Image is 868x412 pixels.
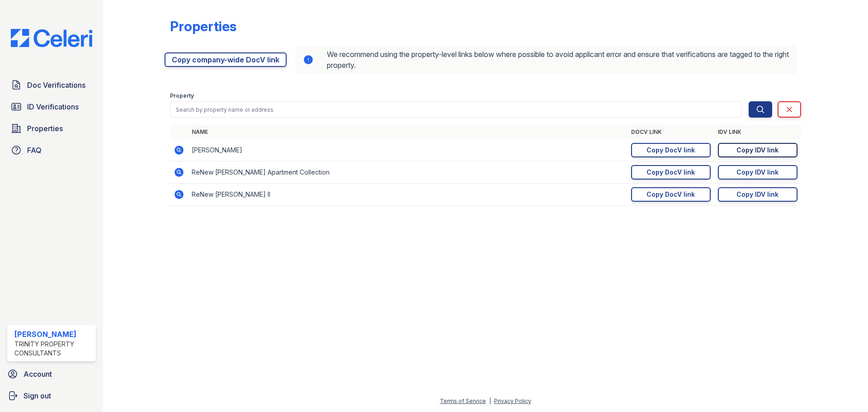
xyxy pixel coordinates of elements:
a: Privacy Policy [494,398,531,404]
div: We recommend using the property-level links below where possible to avoid applicant error and ens... [296,45,797,74]
a: Copy IDV link [718,165,797,180]
a: Copy DocV link [631,143,711,157]
a: FAQ [7,141,96,159]
a: Properties [7,119,96,137]
div: Copy IDV link [736,168,778,177]
td: ReNew [PERSON_NAME] Apartment Collection [188,161,627,184]
span: Sign out [24,390,51,401]
td: [PERSON_NAME] [188,139,627,161]
a: Sign out [4,387,99,405]
a: Terms of Service [440,398,486,404]
a: Copy IDV link [718,187,797,202]
a: Doc Verifications [7,76,96,94]
a: Copy DocV link [631,165,711,180]
span: FAQ [27,145,42,156]
a: Copy DocV link [631,187,711,202]
td: ReNew [PERSON_NAME] II [188,184,627,206]
img: CE_Logo_Blue-a8612792a0a2168367f1c8372b55b34899dd931a85d93a1a3d3e32e68fde9ad4.png [4,29,99,47]
a: Copy IDV link [718,143,797,157]
input: Search by property name or address [170,101,741,118]
th: IDV Link [714,125,801,139]
div: Copy DocV link [646,190,695,199]
div: | [489,398,491,404]
th: DocV Link [627,125,714,139]
div: Properties [170,18,236,34]
div: Copy DocV link [646,146,695,155]
span: ID Verifications [27,101,79,112]
div: [PERSON_NAME] [14,329,92,340]
label: Property [170,92,194,99]
span: Properties [27,123,63,134]
div: Trinity Property Consultants [14,340,92,358]
span: Account [24,369,52,379]
span: Doc Verifications [27,80,85,90]
a: Account [4,365,99,383]
a: Copy company-wide DocV link [165,52,287,67]
div: Copy IDV link [736,146,778,155]
th: Name [188,125,627,139]
div: Copy IDV link [736,190,778,199]
div: Copy DocV link [646,168,695,177]
a: ID Verifications [7,98,96,116]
